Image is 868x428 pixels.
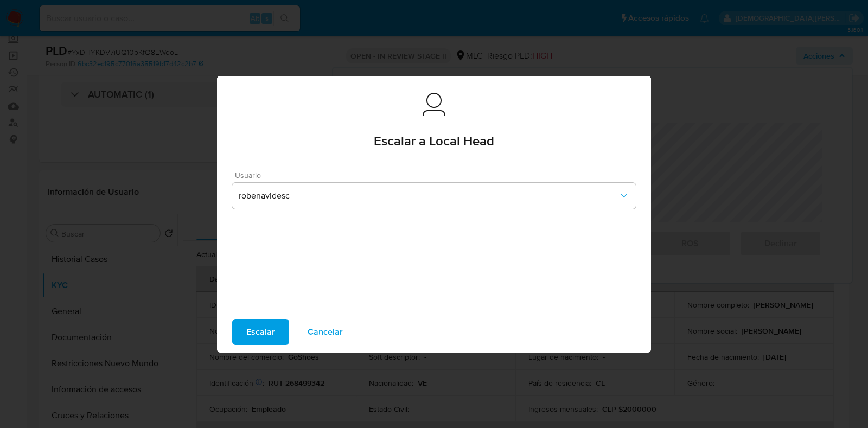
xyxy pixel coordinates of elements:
[232,183,636,209] button: robenavidesc
[232,319,289,345] button: Escalar
[235,171,639,179] span: Usuario
[246,320,275,344] span: Escalar
[308,320,343,344] span: Cancelar
[293,319,357,345] button: Cancelar
[374,135,494,148] span: Escalar a Local Head
[239,190,618,201] span: robenavidesc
